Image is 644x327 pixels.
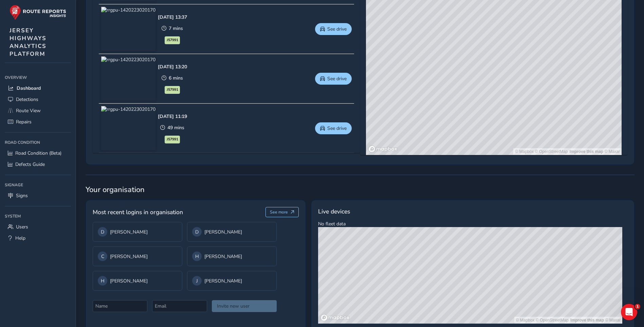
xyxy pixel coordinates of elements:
[93,300,147,312] input: Name
[167,137,178,142] span: J57991
[196,278,198,284] span: J
[167,124,184,131] span: 49 mins
[621,304,637,320] iframe: Intercom live chat
[5,137,71,148] div: Road Condition
[101,253,104,260] span: C
[5,159,71,170] a: Defects Guide
[635,304,640,309] span: 1
[5,105,71,116] a: Route View
[98,227,177,237] div: [PERSON_NAME]
[101,278,105,284] span: H
[93,208,183,217] span: Most recent logins in organisation
[169,25,183,32] span: 7 mins
[5,211,71,221] div: System
[10,5,66,20] img: rr logo
[158,64,187,70] div: [DATE] 13:20
[16,119,32,125] span: Repairs
[195,229,199,235] span: D
[315,23,352,35] button: See drive
[5,233,71,244] a: Help
[5,94,71,105] a: Detections
[195,253,199,260] span: H
[5,116,71,127] a: Repairs
[5,72,71,83] div: Overview
[17,85,41,91] span: Dashboard
[158,113,187,120] div: [DATE] 11:19
[152,300,207,312] input: Email
[98,252,177,261] div: [PERSON_NAME]
[5,83,71,94] a: Dashboard
[15,161,45,168] span: Defects Guide
[315,122,352,134] button: See drive
[327,75,347,82] span: See drive
[5,221,71,233] a: Users
[192,252,272,261] div: [PERSON_NAME]
[192,227,272,237] div: [PERSON_NAME]
[86,185,634,195] span: Your organisation
[265,207,299,217] button: See more
[98,276,177,286] div: [PERSON_NAME]
[327,26,347,32] span: See drive
[5,148,71,159] a: Road Condition (Beta)
[318,207,350,216] span: Live devices
[101,7,155,51] img: rrgpu-1420223020170
[167,87,178,92] span: J57991
[101,106,155,150] img: rrgpu-1420223020170
[167,37,178,43] span: J57991
[15,235,25,241] span: Help
[101,229,104,235] span: D
[16,107,41,114] span: Route View
[327,125,347,132] span: See drive
[169,75,183,81] span: 6 mins
[10,27,47,58] span: JERSEY HIGHWAYS ANALYTICS PLATFORM
[16,192,28,199] span: Signs
[101,56,155,101] img: rrgpu-1420223020170
[5,190,71,201] a: Signs
[192,276,272,286] div: [PERSON_NAME]
[158,14,187,20] div: [DATE] 13:37
[16,224,28,230] span: Users
[16,96,38,103] span: Detections
[315,73,352,85] button: See drive
[270,209,288,215] span: See more
[15,150,61,156] span: Road Condition (Beta)
[5,180,71,190] div: Signage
